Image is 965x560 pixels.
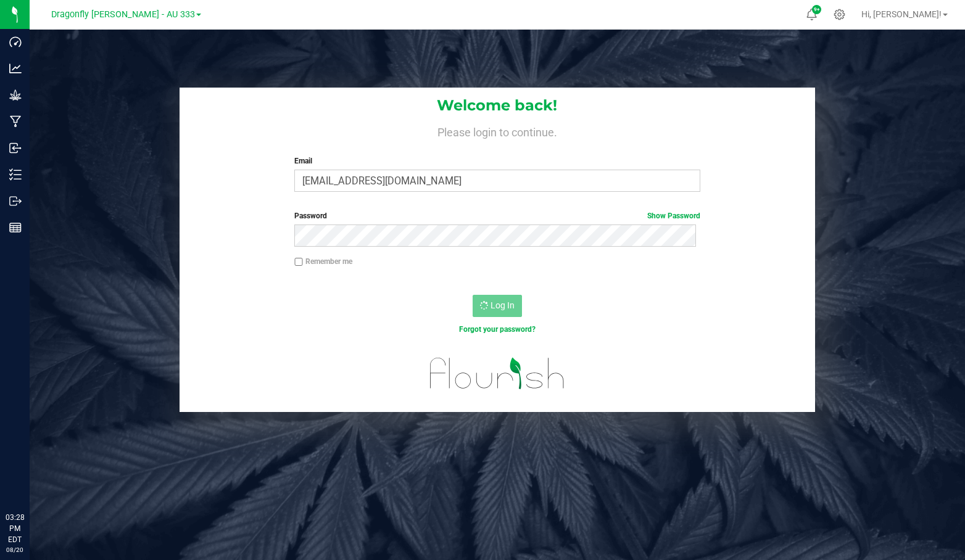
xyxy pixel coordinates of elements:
div: Manage settings [832,9,847,20]
span: 1 [5,1,10,13]
inline-svg: Manufacturing [9,115,22,128]
a: Show Password [647,212,700,220]
inline-svg: Grow [9,89,22,101]
span: Password [294,212,327,220]
input: Remember me [294,258,303,266]
label: Remember me [294,256,352,267]
p: 08/20 [6,545,24,554]
span: Log In [491,300,515,310]
inline-svg: Reports [9,221,22,234]
label: Email [294,155,700,167]
a: Forgot your password? [459,325,536,334]
inline-svg: Outbound [9,195,22,207]
h1: Welcome back! [180,97,816,113]
button: Log In [473,295,522,317]
inline-svg: Dashboard [9,36,22,48]
inline-svg: Inbound [9,142,22,154]
inline-svg: Analytics [9,62,22,75]
img: flourish_logo.svg [418,348,577,399]
span: Dragonfly [PERSON_NAME] - AU 333 [51,9,195,20]
span: Hi, [PERSON_NAME]! [861,9,942,19]
inline-svg: Inventory [9,168,22,181]
span: 9+ [814,7,819,12]
p: 03:28 PM EDT [6,512,24,545]
h4: Please login to continue. [180,123,816,138]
